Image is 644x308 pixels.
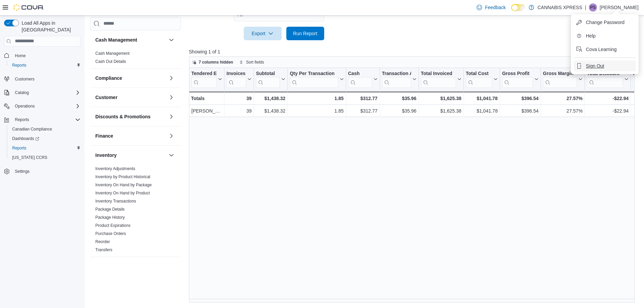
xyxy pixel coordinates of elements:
span: Reorder [95,239,110,244]
h3: Discounts & Promotions [95,113,150,120]
button: Transaction Average [382,70,416,88]
a: Product Expirations [95,223,130,228]
button: Sign Out [574,61,636,71]
div: $1,625.38 [421,107,461,115]
div: Cash [348,70,372,88]
div: Invoices Sold [226,70,246,88]
span: Cova Learning [586,46,617,53]
span: Package History [95,215,125,220]
button: Subtotal [256,70,285,88]
span: PS [590,3,596,11]
div: Tendered Employee [191,70,217,77]
div: Invoices Sold [226,70,246,77]
button: Discounts & Promotions [167,113,175,121]
span: Run Report [293,30,317,37]
img: Cova [14,4,44,11]
div: Totals [191,94,222,102]
div: $312.77 [348,107,377,115]
span: Settings [15,169,29,174]
div: $35.96 [382,107,416,115]
p: Showing 1 of 1 [189,48,639,55]
button: Discounts & Promotions [95,113,166,120]
span: 7 columns hidden [199,60,233,65]
a: Customers [12,75,37,83]
span: Feedback [485,4,505,11]
div: Peter Soliman [589,3,597,11]
a: [US_STATE] CCRS [9,153,50,162]
div: $312.77 [348,94,377,102]
div: Qty Per Transaction [290,70,338,88]
button: Cash Management [167,36,175,44]
a: Inventory Adjustments [95,166,135,171]
input: Dark Mode [511,4,525,11]
button: Cash Management [95,37,166,43]
span: Reports [12,145,26,151]
button: Export [244,27,282,40]
a: Cash Management [95,51,129,56]
nav: Complex example [4,48,80,194]
div: Subtotal [256,70,280,88]
div: 39 [226,94,252,102]
span: Inventory Adjustments [95,166,135,171]
span: Export [248,27,278,40]
span: Help [586,32,596,39]
span: Canadian Compliance [12,126,52,132]
a: Dashboards [9,135,42,143]
div: Total Cost [466,70,492,88]
div: Total Discount [587,70,623,88]
div: 27.57% [543,94,582,102]
div: 1.85 [290,94,343,102]
span: Dashboards [9,135,80,143]
div: Gross Margin [543,70,577,77]
div: Total Invoiced [421,70,456,88]
div: Cash Management [90,49,181,68]
button: Customers [1,74,83,84]
button: Cash [348,70,377,88]
span: Customers [12,75,80,83]
button: Catalog [1,88,83,97]
div: $35.96 [382,94,416,102]
a: Inventory by Product Historical [95,174,150,179]
span: Canadian Compliance [9,125,80,133]
button: Reports [1,115,83,124]
button: Inventory [95,152,166,159]
h3: Finance [95,133,113,139]
span: Sign Out [586,63,604,69]
div: 39 [226,107,252,115]
button: Operations [12,102,38,110]
div: Total Cost [466,70,492,77]
button: Home [1,51,83,61]
span: Reports [9,61,80,69]
span: Home [12,51,80,60]
span: Product Expirations [95,223,130,228]
button: Run Report [286,27,324,40]
span: [US_STATE] CCRS [12,155,47,160]
span: Operations [15,103,35,109]
a: Inventory On Hand by Product [95,191,150,195]
div: $1,625.38 [421,94,461,102]
button: Settings [1,166,83,176]
div: Transaction Average [382,70,411,77]
span: Reports [12,116,80,124]
button: Total Discount [587,70,628,88]
button: Operations [1,101,83,111]
span: Sort fields [246,60,264,65]
button: Finance [95,133,166,139]
button: Customer [95,94,166,101]
p: CANNABIS XPRESS [538,3,582,11]
a: Home [12,52,28,60]
button: Finance [167,132,175,140]
div: Cash [348,70,372,77]
span: Reports [15,117,29,122]
button: Compliance [95,75,166,81]
span: Catalog [15,90,29,95]
a: Purchase Orders [95,231,126,236]
button: Total Cost [466,70,498,88]
div: -$22.94 [587,94,628,102]
div: Gross Margin [543,70,577,88]
div: $1,041.78 [466,94,498,102]
div: Gross Profit [502,70,533,88]
button: Catalog [12,89,31,97]
span: Inventory Transactions [95,198,136,204]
